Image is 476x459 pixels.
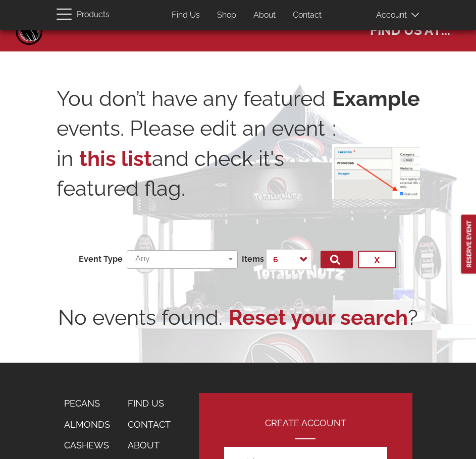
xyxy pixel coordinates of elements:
[120,414,192,435] a: Contact
[79,146,152,171] a: this list
[57,303,420,332] div: No events found. ?
[120,435,192,456] a: About
[57,435,120,456] a: Cashews
[332,84,420,209] p: :
[164,6,207,25] a: Find Us
[224,418,387,439] h2: Create Account
[229,303,408,332] a: Reset your search
[332,144,420,199] img: featured-event.png
[57,84,332,204] p: You don’t have any featured events. Please edit an event in and check it's featured flag.
[242,254,264,265] label: Items
[77,8,110,22] span: Products
[285,6,329,25] a: Contact
[120,393,192,414] a: Find Us
[358,251,396,268] button: x
[130,253,231,265] input: - Any -
[79,254,123,265] label: Event Type
[321,251,353,268] button: Filter
[14,16,44,46] a: Home
[57,393,120,414] a: Pecans
[332,84,420,113] strong: Example
[57,414,120,435] a: Almonds
[246,6,283,25] a: About
[209,6,244,25] a: Shop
